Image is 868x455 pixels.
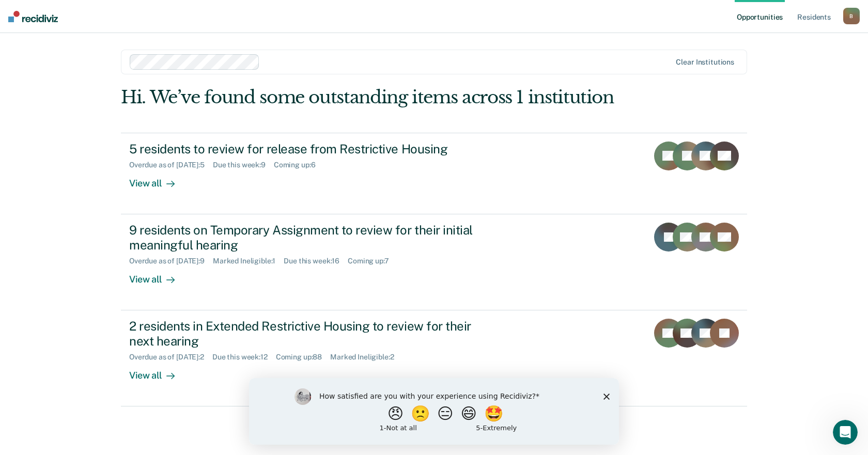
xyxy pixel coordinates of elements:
div: Marked Ineligible : 1 [213,257,284,265]
button: B [843,8,860,24]
a: 9 residents on Temporary Assignment to review for their initial meaningful hearingOverdue as of [... [121,214,747,310]
div: 5 residents to review for release from Restrictive Housing [129,142,492,156]
div: Overdue as of [DATE] : 2 [129,353,212,362]
div: Clear institutions [676,58,734,67]
div: View all [129,169,187,189]
img: Recidiviz [8,11,58,22]
div: View all [129,361,187,381]
div: 2 residents in Extended Restrictive Housing to review for their next hearing [129,319,492,349]
div: Coming up : 6 [274,161,324,169]
a: 2 residents in Extended Restrictive Housing to review for their next hearingOverdue as of [DATE]:... [121,310,747,406]
div: Due this week : 12 [212,353,276,362]
div: Marked Ineligible : 2 [330,353,402,362]
div: Overdue as of [DATE] : 9 [129,257,213,265]
div: 9 residents on Temporary Assignment to review for their initial meaningful hearing [129,223,492,253]
iframe: Intercom live chat [833,420,858,445]
iframe: Survey by Kim from Recidiviz [249,378,619,445]
div: View all [129,265,187,285]
div: Overdue as of [DATE] : 5 [129,161,213,169]
div: Hi. We’ve found some outstanding items across 1 institution [121,87,622,108]
div: Coming up : 88 [276,353,330,362]
a: 5 residents to review for release from Restrictive HousingOverdue as of [DATE]:5Due this week:9Co... [121,133,747,214]
div: Due this week : 16 [284,257,348,265]
div: Due this week : 9 [213,161,274,169]
div: Coming up : 7 [348,257,397,265]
